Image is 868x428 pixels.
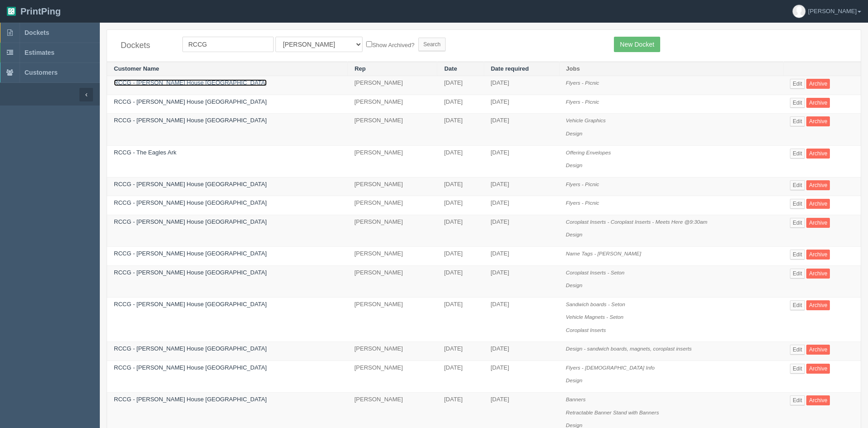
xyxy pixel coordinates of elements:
td: [DATE] [437,95,484,114]
i: Design - sandwich boards, magnets, coroplast inserts [566,346,691,351]
i: Vehicle Graphics [566,117,606,123]
a: RCCG - [PERSON_NAME] House [GEOGRAPHIC_DATA] [114,396,267,403]
a: Edit [790,269,805,279]
td: [DATE] [437,361,484,392]
a: RCCG - [PERSON_NAME] House [GEOGRAPHIC_DATA] [114,199,267,206]
td: [DATE] [437,145,484,177]
a: Edit [790,116,805,126]
a: Archive [806,98,830,108]
i: Flyers - Picnic [566,181,599,187]
a: RCCG - [PERSON_NAME] House [GEOGRAPHIC_DATA] [114,79,267,86]
a: Edit [790,364,805,374]
td: [PERSON_NAME] [348,215,437,246]
i: Coroplast Inserts [566,327,606,333]
a: Archive [806,218,830,228]
td: [DATE] [484,342,559,361]
a: Customer Name [114,65,159,72]
i: Offering Envelopes [566,149,611,155]
td: [DATE] [484,361,559,392]
i: Name Tags - [PERSON_NAME] [566,250,641,256]
td: [PERSON_NAME] [348,145,437,177]
td: [DATE] [484,297,559,342]
i: Vehicle Magnets - Seton [566,314,623,320]
td: [DATE] [484,95,559,114]
i: Sandwich boards - Seton [566,301,625,307]
td: [PERSON_NAME] [348,297,437,342]
td: [DATE] [484,145,559,177]
i: Design [566,282,582,288]
img: avatar_default-7531ab5dedf162e01f1e0bb0964e6a185e93c5c22dfe317fb01d7f8cd2b1632c.jpg [793,5,805,18]
td: [PERSON_NAME] [348,114,437,145]
td: [PERSON_NAME] [348,196,437,215]
a: Edit [790,180,805,190]
td: [PERSON_NAME] [348,265,437,297]
span: Dockets [25,29,49,36]
td: [PERSON_NAME] [348,361,437,392]
td: [DATE] [484,265,559,297]
th: Jobs [559,62,783,76]
a: RCCG - [PERSON_NAME] House [GEOGRAPHIC_DATA] [114,301,267,308]
a: Date [444,65,457,72]
input: Customer Name [182,37,274,52]
a: Archive [806,149,830,159]
a: RCCG - [PERSON_NAME] House [GEOGRAPHIC_DATA] [114,98,267,105]
td: [PERSON_NAME] [348,95,437,114]
i: Design [566,130,582,136]
td: [DATE] [437,177,484,196]
a: Edit [790,149,805,159]
a: Archive [806,199,830,209]
i: Design [566,377,582,383]
i: Coroplast Inserts - Coroplast Inserts - Meets Here @9:30am [566,219,707,225]
a: RCCG - [PERSON_NAME] House [GEOGRAPHIC_DATA] [114,117,267,124]
a: Rep [354,65,366,72]
td: [DATE] [437,297,484,342]
a: RCCG - The Eagles Ark [114,149,177,156]
a: RCCG - [PERSON_NAME] House [GEOGRAPHIC_DATA] [114,181,267,188]
i: Coroplast Inserts - Seton [566,269,624,275]
a: Edit [790,199,805,209]
i: Flyers - Picnic [566,99,599,105]
a: Edit [790,79,805,89]
a: RCCG - [PERSON_NAME] House [GEOGRAPHIC_DATA] [114,345,267,352]
td: [DATE] [437,265,484,297]
a: Edit [790,98,805,108]
td: [DATE] [484,76,559,95]
td: [DATE] [437,342,484,361]
label: Show Archived? [366,39,414,50]
i: Flyers - [DEMOGRAPHIC_DATA] Info [566,365,655,370]
a: Archive [806,364,830,374]
a: RCCG - [PERSON_NAME] House [GEOGRAPHIC_DATA] [114,218,267,225]
input: Search [418,38,446,51]
a: Edit [790,345,805,355]
a: RCCG - [PERSON_NAME] House [GEOGRAPHIC_DATA] [114,250,267,257]
td: [DATE] [437,215,484,246]
i: Retractable Banner Stand with Banners [566,409,659,415]
td: [DATE] [437,76,484,95]
td: [PERSON_NAME] [348,342,437,361]
input: Show Archived? [366,41,372,47]
a: Archive [806,345,830,355]
i: Flyers - Picnic [566,80,599,86]
a: Edit [790,218,805,228]
a: Archive [806,180,830,190]
i: Banners [566,396,586,402]
td: [DATE] [437,196,484,215]
td: [PERSON_NAME] [348,76,437,95]
a: Archive [806,79,830,89]
td: [DATE] [484,114,559,145]
img: logo-3e63b451c926e2ac314895c53de4908e5d424f24456219fb08d385ab2e579770.png [7,7,16,16]
a: Archive [806,116,830,126]
a: Edit [790,395,805,405]
a: Date required [491,65,529,72]
h4: Dockets [121,41,169,50]
a: Archive [806,269,830,279]
td: [DATE] [484,196,559,215]
a: Edit [790,250,805,260]
a: RCCG - [PERSON_NAME] House [GEOGRAPHIC_DATA] [114,269,267,276]
a: Archive [806,250,830,260]
td: [DATE] [437,246,484,265]
i: Design [566,231,582,237]
td: [DATE] [484,246,559,265]
td: [PERSON_NAME] [348,177,437,196]
td: [DATE] [484,177,559,196]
